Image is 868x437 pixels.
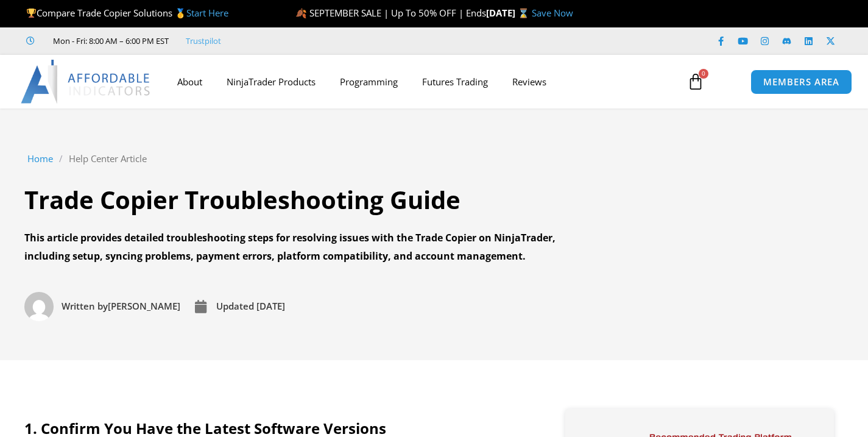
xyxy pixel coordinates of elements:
[165,68,677,96] nav: Menu
[410,68,500,96] a: Futures Trading
[669,64,722,99] a: 0
[26,7,228,19] span: Compare Trade Copier Solutions 🥇
[62,300,108,312] span: Written by
[532,7,573,19] a: Save Now
[500,68,559,96] a: Reviews
[295,7,486,19] span: 🍂 SEPTEMBER SALE | Up To 50% OFF | Ends
[763,77,839,87] span: MEMBERS AREA
[27,151,53,168] a: Home
[69,151,147,168] a: Help Center Article
[58,298,180,315] span: [PERSON_NAME]
[50,34,169,48] span: Mon - Fri: 8:00 AM – 6:00 PM EST
[328,68,410,96] a: Programming
[750,69,852,94] a: MEMBERS AREA
[486,7,532,19] strong: [DATE] ⌛
[165,68,214,96] a: About
[256,300,285,312] time: [DATE]
[59,151,63,168] span: /
[186,35,221,46] a: Trustpilot
[24,292,54,321] img: Picture of David Koehler
[699,69,708,79] span: 0
[27,9,36,18] img: 🏆
[21,60,152,104] img: LogoAI | Affordable Indicators – NinjaTrader
[24,229,585,265] div: This article provides detailed troubleshooting steps for resolving issues with the Trade Copier o...
[216,300,254,312] span: Updated
[214,68,328,96] a: NinjaTrader Products
[186,7,228,19] a: Start Here
[24,183,585,217] h1: Trade Copier Troubleshooting Guide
